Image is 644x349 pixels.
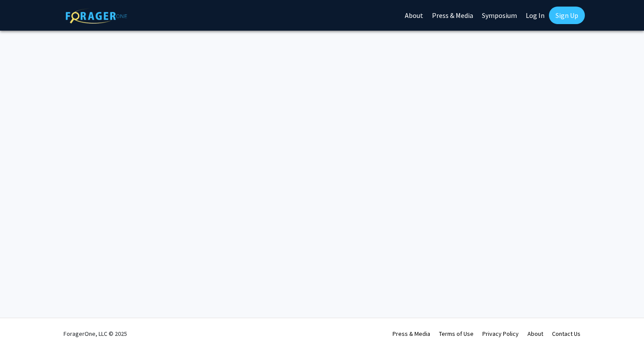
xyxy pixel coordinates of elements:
a: Privacy Policy [482,330,519,338]
a: Sign Up [549,7,585,24]
a: Terms of Use [439,330,474,338]
div: ForagerOne, LLC © 2025 [64,318,127,349]
img: ForagerOne Logo [66,8,127,24]
a: About [527,330,543,338]
a: Contact Us [552,330,580,338]
a: Press & Media [393,330,430,338]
